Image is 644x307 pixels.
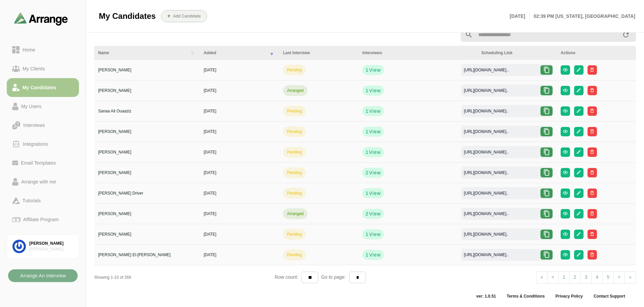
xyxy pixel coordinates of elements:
[20,83,59,92] div: My Candidates
[365,231,369,238] strong: 1
[369,210,381,217] span: View
[458,129,514,135] div: [URL][DOMAIN_NAME]..
[365,108,369,114] strong: 1
[602,271,614,283] a: 5
[458,149,514,155] div: [URL][DOMAIN_NAME]..
[98,50,186,56] div: Name
[29,241,73,246] div: [PERSON_NAME]
[98,170,196,176] div: [PERSON_NAME]
[14,12,68,25] img: arrangeai-name-small-logo.4d2b8aee.svg
[287,170,302,176] div: pending
[365,210,369,217] strong: 2
[510,12,529,20] p: [DATE]
[98,108,196,114] div: Sanaa Ait Ouaaziz
[625,271,636,283] a: Next
[18,178,59,186] div: Arrange with me
[7,59,79,78] a: My Clients
[98,129,196,135] div: [PERSON_NAME]
[613,271,625,283] a: Next
[287,129,302,135] div: pending
[369,231,381,238] span: View
[204,67,275,73] div: [DATE]
[362,65,384,75] button: 1View
[458,108,514,114] div: [URL][DOMAIN_NAME]..
[7,116,79,135] a: Interviews
[458,170,514,176] div: [URL][DOMAIN_NAME]..
[362,50,473,56] div: Interviews
[8,269,78,282] button: Arrange An Interview
[318,274,349,280] span: Go to page:
[369,67,381,73] span: View
[365,128,369,135] strong: 1
[98,211,196,217] div: [PERSON_NAME]
[7,191,79,210] a: Tutorials
[20,269,66,282] b: Arrange An Interview
[7,172,79,191] a: Arrange with me
[204,211,275,217] div: [DATE]
[362,250,384,260] button: 1View
[458,231,514,237] div: [URL][DOMAIN_NAME]..
[204,170,275,176] div: [DATE]
[362,86,384,96] button: 1View
[18,159,58,167] div: Email Templates
[618,274,620,280] span: >
[629,274,632,280] span: »
[287,88,304,94] div: arranged
[94,274,275,280] div: Showing 1-10 of 266
[369,251,381,258] span: View
[204,129,275,135] div: [DATE]
[369,87,381,94] span: View
[20,65,48,73] div: My Clients
[458,67,514,73] div: [URL][DOMAIN_NAME]..
[362,168,384,178] button: 2View
[204,252,275,258] div: [DATE]
[365,251,369,258] strong: 1
[7,153,79,172] a: Email Templates
[7,78,79,97] a: My Candidates
[550,294,588,299] a: Privacy Policy
[362,127,384,137] button: 1View
[98,252,196,258] div: [PERSON_NAME] El-[PERSON_NAME]
[588,294,631,299] a: Contact Support
[362,229,384,239] button: 1View
[98,231,196,237] div: [PERSON_NAME]
[365,149,369,156] strong: 1
[369,149,381,156] span: View
[561,50,632,56] div: Actions
[204,50,265,56] div: Added
[365,169,369,176] strong: 2
[7,97,79,116] a: My Users
[287,252,302,258] div: pending
[18,102,44,110] div: My Users
[362,209,384,219] button: 2View
[204,190,275,196] div: [DATE]
[287,211,304,217] div: arranged
[161,10,207,22] button: Add Candidate
[204,88,275,94] div: [DATE]
[29,246,73,252] div: [PERSON_NAME] Associates
[20,46,38,54] div: Home
[275,274,301,280] span: Row count:
[204,231,275,237] div: [DATE]
[21,121,47,129] div: Interviews
[99,11,156,21] span: My Candidates
[591,271,603,283] a: 4
[7,210,79,229] a: Affiliate Program
[569,271,581,283] a: 2
[7,135,79,153] a: Integrations
[365,67,369,73] strong: 1
[287,190,302,196] div: pending
[369,108,381,114] span: View
[98,149,196,155] div: [PERSON_NAME]
[287,149,302,155] div: pending
[369,169,381,176] span: View
[365,190,369,197] strong: 1
[204,108,275,114] div: [DATE]
[369,190,381,197] span: View
[580,271,592,283] a: 3
[362,147,384,157] button: 1View
[530,12,635,20] p: 02:39 PM [US_STATE], [GEOGRAPHIC_DATA]
[622,31,630,39] i: appended action
[287,108,302,114] div: pending
[204,149,275,155] div: [DATE]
